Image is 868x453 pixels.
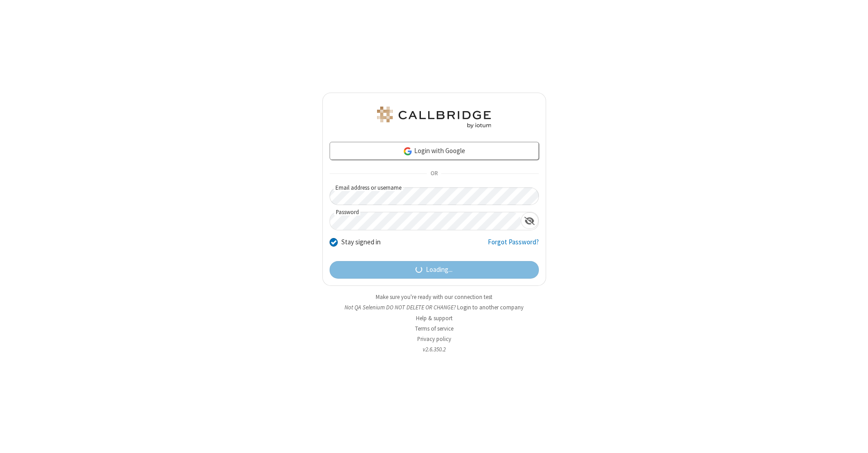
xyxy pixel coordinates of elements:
li: v2.6.350.2 [322,345,546,354]
a: Make sure you're ready with our connection test [376,293,492,301]
label: Stay signed in [341,237,381,248]
button: Loading... [330,261,539,279]
a: Forgot Password? [488,237,539,254]
button: Login to another company [457,303,524,312]
span: Loading... [426,265,453,275]
img: google-icon.png [403,146,413,156]
a: Terms of service [415,325,453,332]
input: Password [330,212,521,230]
img: QA Selenium DO NOT DELETE OR CHANGE [375,107,493,128]
div: Show password [521,212,538,229]
span: OR [427,168,441,180]
a: Privacy policy [417,335,451,343]
li: Not QA Selenium DO NOT DELETE OR CHANGE? [322,303,546,312]
input: Email address or username [330,187,539,205]
a: Help & support [416,314,453,322]
a: Login with Google [330,142,539,160]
